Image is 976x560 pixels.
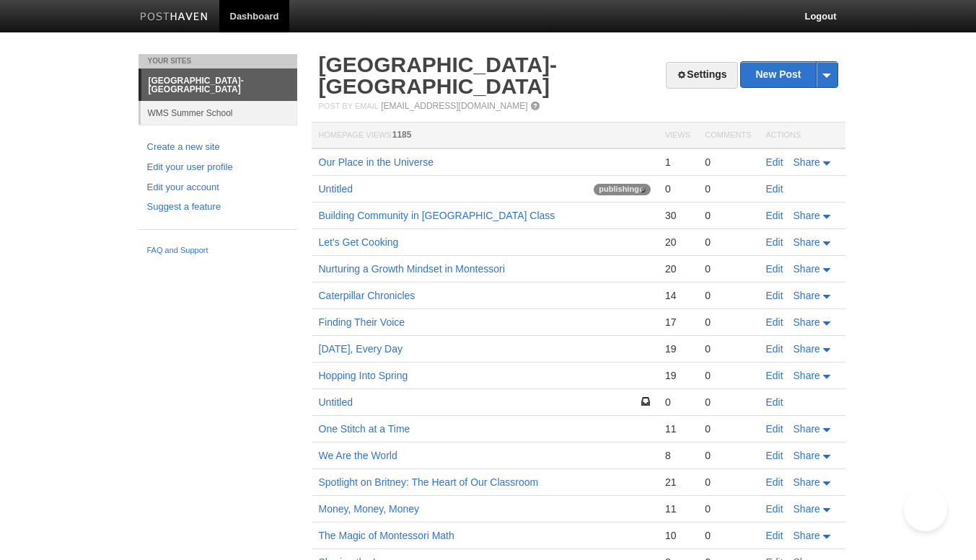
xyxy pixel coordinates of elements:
[904,488,947,531] iframe: Help Scout Beacon - Open
[705,182,751,195] div: 0
[665,369,690,382] div: 19
[139,54,297,68] li: Your Sites
[141,101,297,125] a: WMS Summer School
[793,370,820,381] span: Share
[665,209,690,222] div: 30
[793,450,820,461] span: Share
[319,316,405,328] a: Finding Their Voice
[705,502,751,515] div: 0
[793,316,820,328] span: Share
[319,503,420,515] a: Money, Money, Money
[698,123,758,149] th: Comments
[319,396,353,408] a: Untitled
[665,422,690,435] div: 11
[147,160,289,175] a: Edit your user profile
[665,236,690,249] div: 20
[766,210,783,221] a: Edit
[319,183,353,195] a: Untitled
[319,156,434,168] a: Our Place in the Universe
[392,130,412,140] span: 1185
[640,187,646,192] img: loading-tiny-gray.gif
[381,101,527,111] a: [EMAIL_ADDRESS][DOMAIN_NAME]
[319,210,555,221] a: Building Community in [GEOGRAPHIC_DATA] Class
[312,123,658,149] th: Homepage Views
[319,236,399,248] a: Let's Get Cooking
[705,342,751,355] div: 0
[665,396,690,409] div: 0
[665,476,690,489] div: 21
[319,476,539,488] a: Spotlight on Britney: The Heart of Our Classroom
[705,156,751,169] div: 0
[705,369,751,382] div: 0
[665,342,690,355] div: 19
[666,62,737,89] a: Settings
[705,476,751,489] div: 0
[665,502,690,515] div: 11
[705,262,751,275] div: 0
[766,396,783,408] a: Edit
[665,262,690,275] div: 20
[766,316,783,328] a: Edit
[793,263,820,275] span: Share
[140,12,208,23] img: Posthaven-bar
[319,290,416,301] a: Caterpillar Chronicles
[766,263,783,275] a: Edit
[766,343,783,355] a: Edit
[793,343,820,355] span: Share
[793,423,820,435] span: Share
[766,290,783,301] a: Edit
[759,123,845,149] th: Actions
[147,180,289,195] a: Edit your account
[766,423,783,435] a: Edit
[594,184,651,195] span: publishing
[766,530,783,541] a: Edit
[141,69,297,101] a: [GEOGRAPHIC_DATA]- [GEOGRAPHIC_DATA]
[319,450,397,461] a: We Are the World
[665,289,690,302] div: 14
[705,449,751,462] div: 0
[319,263,505,275] a: Nurturing a Growth Mindset in Montessori
[665,316,690,329] div: 17
[766,370,783,381] a: Edit
[705,289,751,302] div: 0
[319,343,403,355] a: [DATE], Every Day
[766,236,783,248] a: Edit
[319,423,410,435] a: One Stitch at a Time
[766,156,783,168] a: Edit
[705,316,751,329] div: 0
[147,200,289,215] a: Suggest a feature
[658,123,698,149] th: Views
[319,53,558,98] a: [GEOGRAPHIC_DATA]- [GEOGRAPHIC_DATA]
[147,244,289,257] a: FAQ and Support
[147,140,289,155] a: Create a new site
[319,102,379,110] span: Post by Email
[741,62,837,87] a: New Post
[793,236,820,248] span: Share
[793,530,820,541] span: Share
[793,290,820,301] span: Share
[665,449,690,462] div: 8
[705,422,751,435] div: 0
[319,370,408,381] a: Hopping Into Spring
[665,182,690,195] div: 0
[793,503,820,515] span: Share
[793,476,820,488] span: Share
[665,529,690,542] div: 10
[705,396,751,409] div: 0
[766,183,783,195] a: Edit
[705,209,751,222] div: 0
[319,530,454,541] a: The Magic of Montessori Math
[705,529,751,542] div: 0
[766,450,783,461] a: Edit
[705,236,751,249] div: 0
[766,503,783,515] a: Edit
[793,156,820,168] span: Share
[766,476,783,488] a: Edit
[665,156,690,169] div: 1
[793,210,820,221] span: Share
